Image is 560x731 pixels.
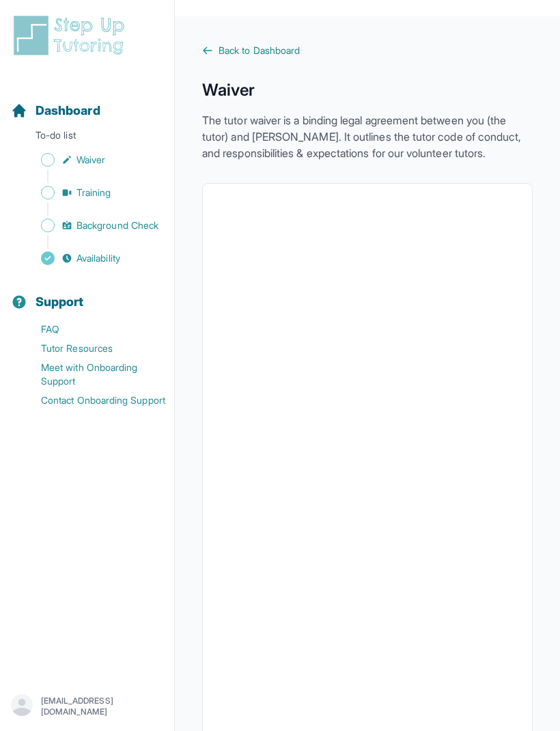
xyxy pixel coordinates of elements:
h1: Waiver [202,79,533,101]
a: Dashboard [11,101,100,120]
a: Meet with Onboarding Support [11,358,174,391]
a: Waiver [11,150,174,169]
span: Availability [76,251,120,265]
button: Support [5,271,169,317]
span: Waiver [76,153,105,167]
span: Training [76,186,111,199]
img: logo [11,14,132,57]
a: Background Check [11,216,174,235]
a: Tutor Resources [11,339,174,358]
button: [EMAIL_ADDRESS][DOMAIN_NAME] [11,694,163,719]
span: Background Check [76,219,158,232]
span: Dashboard [36,101,100,120]
p: The tutor waiver is a binding legal agreement between you (the tutor) and [PERSON_NAME]. It outli... [202,112,533,161]
span: Support [36,292,84,312]
a: Availability [11,249,174,268]
a: Back to Dashboard [202,44,533,57]
a: Contact Onboarding Support [11,391,174,410]
a: FAQ [11,320,174,339]
span: Back to Dashboard [219,44,300,57]
p: To-do list [5,128,169,148]
a: Training [11,183,174,202]
p: [EMAIL_ADDRESS][DOMAIN_NAME] [41,695,163,717]
button: Dashboard [5,79,169,126]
